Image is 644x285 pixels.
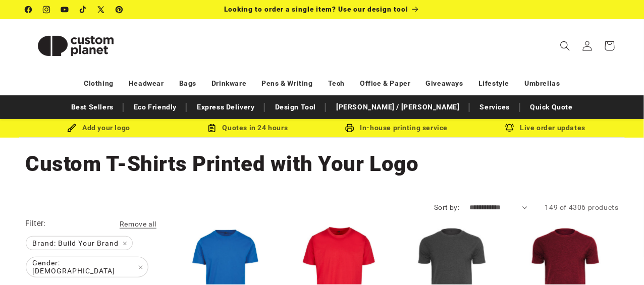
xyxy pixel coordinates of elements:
[224,5,408,13] span: Looking to order a single item? Use our design tool
[262,75,313,92] a: Pens & Writing
[270,98,321,116] a: Design Tool
[328,75,345,92] a: Tech
[67,124,76,133] img: Brush Icon
[25,218,46,230] h2: Filter:
[192,98,260,116] a: Express Delivery
[434,203,459,211] label: Sort by:
[525,98,578,116] a: Quick Quote
[211,75,246,92] a: Drinkware
[322,122,471,134] div: In-house printing service
[478,75,509,92] a: Lifestyle
[26,237,132,250] span: Brand: Build Your Brand
[66,98,119,116] a: Best Sellers
[25,150,619,178] h1: Custom T-Shirts Printed with Your Logo
[554,35,576,57] summary: Search
[25,237,133,250] a: Brand: Build Your Brand
[129,75,164,92] a: Headwear
[331,98,464,116] a: [PERSON_NAME] / [PERSON_NAME]
[120,218,156,231] a: Remove all
[475,98,515,116] a: Services
[84,75,114,92] a: Clothing
[426,75,463,92] a: Giveaways
[26,257,148,277] span: Gender: [DEMOGRAPHIC_DATA]
[525,75,560,92] a: Umbrellas
[129,98,182,116] a: Eco Friendly
[173,122,322,134] div: Quotes in 24 hours
[505,124,514,133] img: Order updates
[120,220,156,228] span: Remove all
[24,122,173,134] div: Add your logo
[476,176,644,285] iframe: Chat Widget
[345,124,354,133] img: In-house printing
[207,124,217,133] img: Order Updates Icon
[22,19,130,72] a: Custom Planet
[25,257,149,277] a: Gender: [DEMOGRAPHIC_DATA]
[471,122,620,134] div: Live order updates
[179,75,196,92] a: Bags
[360,75,410,92] a: Office & Paper
[25,23,126,69] img: Custom Planet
